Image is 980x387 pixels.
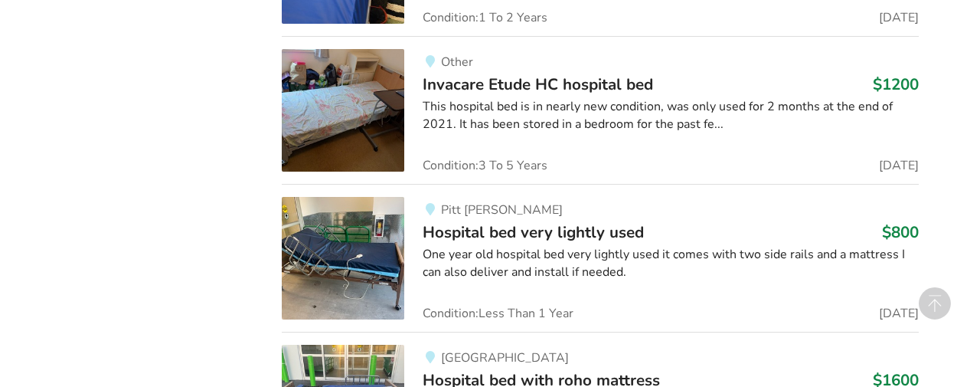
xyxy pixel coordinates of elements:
span: Hospital bed very lightly used [423,221,644,243]
span: Invacare Etude HC hospital bed [423,74,653,95]
span: [GEOGRAPHIC_DATA] [441,349,569,366]
div: This hospital bed is in nearly new condition, was only used for 2 months at the end of 2021. It h... [423,98,918,133]
span: Condition: 1 To 2 Years [423,11,547,24]
h3: $800 [882,222,919,242]
span: [DATE] [879,159,919,172]
img: bedroom equipment-invacare etude hc hospital bed [282,49,404,172]
span: Condition: 3 To 5 Years [423,159,547,172]
a: bedroom equipment-invacare etude hc hospital bedOtherInvacare Etude HC hospital bed$1200This hosp... [282,36,918,184]
span: [DATE] [879,307,919,320]
span: [DATE] [879,11,919,24]
a: bedroom equipment-hospital bed very lightly usedPitt [PERSON_NAME]Hospital bed very lightly used$... [282,184,918,332]
span: Condition: Less Than 1 Year [423,307,573,320]
span: Pitt [PERSON_NAME] [441,202,563,218]
img: bedroom equipment-hospital bed very lightly used [282,197,404,320]
div: One year old hospital bed very lightly used it comes with two side rails and a mattress I can als... [423,246,918,281]
h3: $1200 [873,74,919,94]
span: Other [441,54,473,71]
